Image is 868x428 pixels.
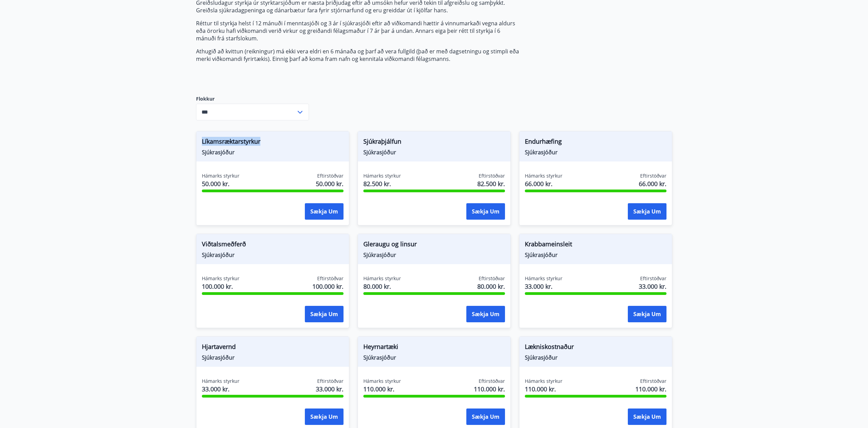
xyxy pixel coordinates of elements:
[363,239,505,251] span: Gleraugu og linsur
[363,354,505,361] span: Sjúkrasjóður
[316,385,344,393] span: 33.000 kr.
[525,282,562,291] span: 33.000 kr.
[628,408,666,425] button: Sækja um
[202,179,239,188] span: 50.000 kr.
[312,282,344,291] span: 100.000 kr.
[525,179,562,188] span: 66.000 kr.
[363,179,401,188] span: 82.500 kr.
[202,378,239,385] span: Hámarks styrkur
[525,342,666,354] span: Lækniskostnaður
[466,408,505,425] button: Sækja um
[466,306,505,322] button: Sækja um
[525,239,666,251] span: Krabbameinsleit
[202,137,344,148] span: Líkamsræktarstyrkur
[363,172,401,179] span: Hámarks styrkur
[474,385,505,393] span: 110.000 kr.
[363,275,401,282] span: Hámarks styrkur
[202,342,344,354] span: Hjartavernd
[640,275,666,282] span: Eftirstöðvar
[363,137,505,148] span: Sjúkraþjálfun
[202,239,344,251] span: Viðtalsmeðferð
[196,20,519,42] p: Réttur til styrkja helst í 12 mánuði í menntasjóði og 3 ár í sjúkrasjóði eftir að viðkomandi hætt...
[635,385,666,393] span: 110.000 kr.
[639,282,666,291] span: 33.000 kr.
[640,172,666,179] span: Eftirstöðvar
[525,378,562,385] span: Hámarks styrkur
[196,48,519,63] p: Athugið að kvittun (reikningur) má ekki vera eldri en 6 mánaða og þarf að vera fullgild (það er m...
[525,172,562,179] span: Hámarks styrkur
[317,172,344,179] span: Eftirstöðvar
[202,354,344,361] span: Sjúkrasjóður
[202,275,239,282] span: Hámarks styrkur
[525,354,666,361] span: Sjúkrasjóður
[196,95,309,102] label: Flokkur
[317,378,344,385] span: Eftirstöðvar
[628,203,666,220] button: Sækja um
[202,172,239,179] span: Hámarks styrkur
[363,282,401,291] span: 80.000 kr.
[479,378,505,385] span: Eftirstöðvar
[479,172,505,179] span: Eftirstöðvar
[202,282,239,291] span: 100.000 kr.
[202,148,344,156] span: Sjúkrasjóður
[316,179,344,188] span: 50.000 kr.
[363,385,401,393] span: 110.000 kr.
[525,275,562,282] span: Hámarks styrkur
[317,275,344,282] span: Eftirstöðvar
[525,251,666,259] span: Sjúkrasjóður
[363,251,505,259] span: Sjúkrasjóður
[477,282,505,291] span: 80.000 kr.
[639,179,666,188] span: 66.000 kr.
[202,385,239,393] span: 33.000 kr.
[202,251,344,259] span: Sjúkrasjóður
[305,203,344,220] button: Sækja um
[305,306,344,322] button: Sækja um
[363,342,505,354] span: Heyrnartæki
[525,148,666,156] span: Sjúkrasjóður
[525,137,666,148] span: Endurhæfing
[525,385,562,393] span: 110.000 kr.
[477,179,505,188] span: 82.500 kr.
[628,306,666,322] button: Sækja um
[363,378,401,385] span: Hámarks styrkur
[640,378,666,385] span: Eftirstöðvar
[305,408,344,425] button: Sækja um
[466,203,505,220] button: Sækja um
[363,148,505,156] span: Sjúkrasjóður
[479,275,505,282] span: Eftirstöðvar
